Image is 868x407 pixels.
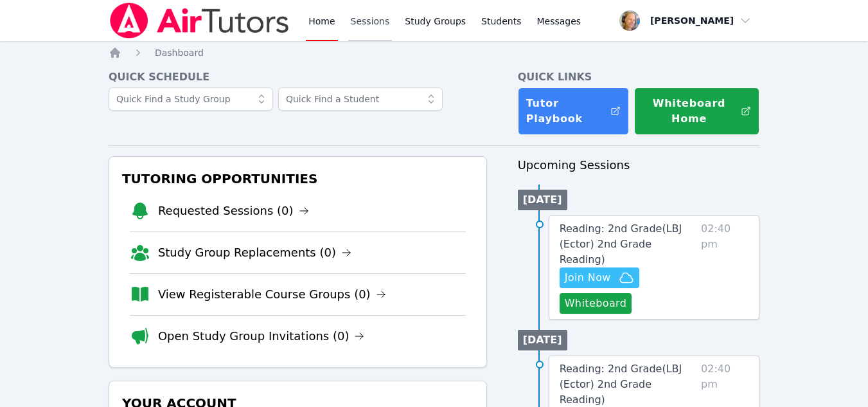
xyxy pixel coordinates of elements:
a: Study Group Replacements (0) [158,244,351,262]
nav: Breadcrumb [109,46,759,59]
a: Tutor Playbook [518,87,630,135]
button: Whiteboard [560,293,632,314]
span: Join Now [565,270,611,285]
span: Reading: 2nd Grade ( LBJ (Ector) 2nd Grade Reading ) [560,222,682,266]
span: Dashboard [155,48,204,58]
li: [DATE] [518,330,567,350]
h4: Quick Schedule [109,69,487,85]
button: Join Now [560,267,639,288]
h3: Tutoring Opportunities [120,167,476,190]
a: Dashboard [155,46,204,59]
a: Open Study Group Invitations (0) [158,327,365,345]
span: Reading: 2nd Grade ( LBJ (Ector) 2nd Grade Reading ) [560,363,682,406]
h3: Upcoming Sessions [518,156,760,174]
input: Quick Find a Study Group [109,87,273,111]
a: Reading: 2nd Grade(LBJ (Ector) 2nd Grade Reading) [560,221,696,267]
button: Whiteboard Home [634,87,759,135]
a: Requested Sessions (0) [158,202,309,220]
span: Messages [537,15,581,28]
img: Air Tutors [109,3,290,39]
h4: Quick Links [518,69,760,85]
input: Quick Find a Student [278,87,443,111]
li: [DATE] [518,190,567,210]
a: View Registerable Course Groups (0) [158,285,386,303]
span: 02:40 pm [701,221,748,314]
